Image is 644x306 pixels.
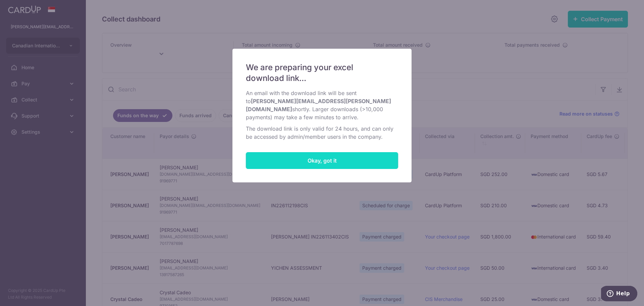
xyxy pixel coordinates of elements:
span: We are preparing your excel download link... [246,62,390,84]
span: Help [15,5,29,11]
b: [PERSON_NAME][EMAIL_ADDRESS][PERSON_NAME][DOMAIN_NAME] [246,98,391,113]
p: The download link is only valid for 24 hours, and can only be accessed by admin/member users in t... [246,125,398,141]
p: An email with the download link will be sent to shortly. Larger downloads (>10,000 payments) may ... [246,89,398,121]
button: Close [246,152,398,169]
iframe: Opens a widget where you can find more information [601,286,637,303]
